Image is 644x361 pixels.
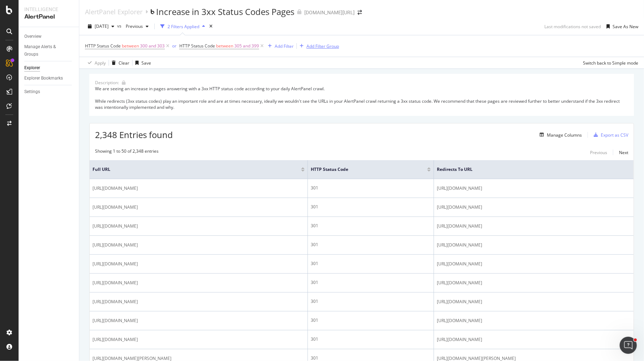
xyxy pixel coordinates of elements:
button: Manage Columns [537,131,582,139]
div: We are seeing an increase in pages answering with a 3xx HTTP status code according to your daily ... [95,86,628,110]
div: Previous [590,149,607,156]
div: Explorer Bookmarks [24,75,63,82]
span: [URL][DOMAIN_NAME] [437,223,482,230]
span: [URL][DOMAIN_NAME] [93,298,138,305]
span: [URL][DOMAIN_NAME] [437,298,482,305]
button: Save As New [604,21,638,32]
span: [URL][DOMAIN_NAME] [93,241,138,249]
div: 301 [311,279,430,286]
div: [DOMAIN_NAME][URL] [304,9,355,16]
span: 2,348 Entries found [95,129,173,141]
span: [URL][DOMAIN_NAME] [437,336,482,343]
div: 301 [311,317,430,324]
span: [URL][DOMAIN_NAME] [93,185,138,192]
div: Clear [119,60,129,66]
div: Add Filter [275,43,294,49]
span: between [122,43,139,49]
a: Manage Alerts & Groups [24,43,74,58]
div: Save As New [613,24,638,30]
div: arrow-right-arrow-left [358,10,362,15]
button: Clear [109,57,129,68]
span: [URL][DOMAIN_NAME] [437,185,482,192]
div: Explorer [24,64,40,72]
a: AlertPanel Explorer [85,8,143,16]
span: [URL][DOMAIN_NAME] [437,241,482,249]
span: HTTP Status Code [85,43,121,49]
div: Last modifications not saved [544,24,601,30]
span: Previous [123,23,143,29]
div: Manage Columns [547,132,582,138]
button: Save [133,57,151,68]
div: 301 [311,336,430,342]
span: 300 and 303 [140,41,165,51]
a: Explorer Bookmarks [24,75,74,82]
div: Settings [24,88,40,96]
div: 301 [311,223,430,229]
span: [URL][DOMAIN_NAME] [93,223,138,230]
button: Switch back to Simple mode [580,57,638,68]
span: Full URL [93,166,290,173]
button: Previous [590,148,607,157]
span: HTTP Status Code [311,166,416,173]
button: Export as CSV [591,129,628,141]
button: Apply [85,57,106,68]
button: [DATE] [85,21,117,32]
div: Intelligence [24,6,73,13]
span: Redirects to URL [437,166,620,173]
span: [URL][DOMAIN_NAME] [93,204,138,211]
button: Add Filter [265,42,294,50]
div: Apply [95,60,106,66]
span: [URL][DOMAIN_NAME] [437,317,482,324]
div: Showing 1 to 50 of 2,348 entries [95,148,159,157]
div: Export as CSV [601,132,628,138]
button: 2 Filters Applied [158,21,208,32]
span: [URL][DOMAIN_NAME] [93,336,138,343]
div: 301 [311,204,430,210]
div: 301 [311,260,430,267]
div: Switch back to Simple mode [583,60,638,66]
button: Next [619,148,628,157]
button: Previous [123,21,151,32]
div: Save [141,60,151,66]
div: AlertPanel [24,13,73,21]
span: [URL][DOMAIN_NAME] [437,204,482,211]
div: 2 Filters Applied [168,24,199,30]
a: Overview [24,33,74,40]
div: Add Filter Group [306,43,339,49]
div: 301 [311,298,430,305]
span: vs [117,23,123,29]
a: Settings [24,88,74,96]
div: Manage Alerts & Groups [24,43,67,58]
a: Explorer [24,64,74,72]
span: 305 and 399 [234,41,259,51]
div: Overview [24,33,41,40]
span: HTTP Status Code [179,43,215,49]
iframe: Intercom live chat [620,337,637,354]
span: [URL][DOMAIN_NAME] [93,260,138,268]
div: 301 [311,241,430,248]
span: 2025 Oct. 1st [95,23,109,29]
span: [URL][DOMAIN_NAME] [437,279,482,286]
button: or [172,42,176,49]
span: [URL][DOMAIN_NAME] [93,279,138,286]
button: Add Filter Group [297,42,339,50]
span: between [216,43,233,49]
div: Increase in 3xx Status Codes Pages [156,6,294,18]
div: Next [619,149,628,156]
div: 301 [311,185,430,191]
div: Description: [95,80,119,86]
span: [URL][DOMAIN_NAME] [437,260,482,268]
span: [URL][DOMAIN_NAME] [93,317,138,324]
div: times [208,23,214,30]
